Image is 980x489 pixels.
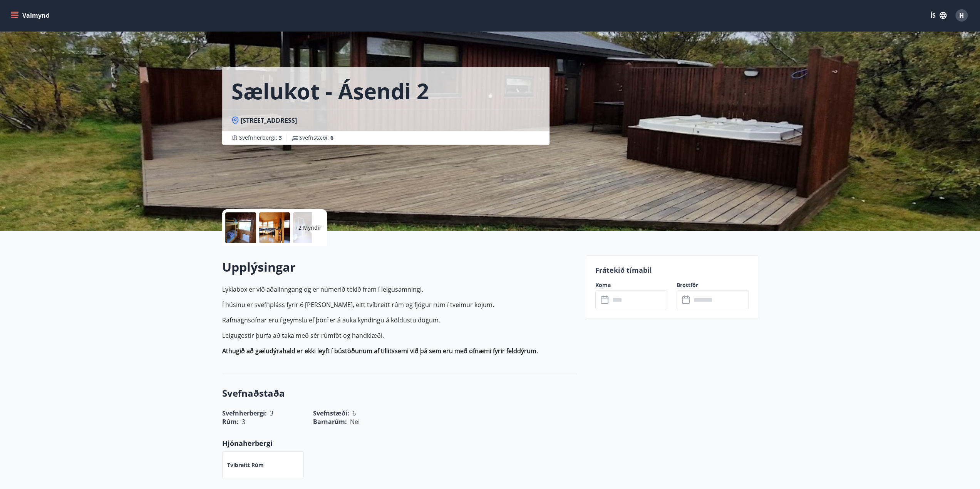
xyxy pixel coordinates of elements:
p: Leigugestir þurfa að taka með sér rúmföt og handklæði. [222,331,576,340]
span: H [959,11,964,20]
label: Brottför [677,281,749,289]
button: H [952,6,971,25]
span: Barnarúm : [313,417,347,426]
h2: Upplýsingar [222,259,576,275]
p: Hjónaherbergi [222,438,576,448]
span: Nei [350,417,360,426]
span: Svefnherbergi : [239,134,282,142]
strong: Athugið að gæludýrahald er ekki leyft í bústöðunum af tillitssemi við þá sem eru með ofnæmi fyrir... [222,347,538,355]
span: 3 [279,134,282,141]
h3: Svefnaðstaða [222,387,576,400]
p: Rafmagnsofnar eru í geymslu ef þörf er á auka kyndingu á köldustu dögum. [222,315,576,325]
span: 6 [330,134,333,141]
p: Lyklabox er við aðalinngang og er númerið tekið fram í leigusamningi. [222,285,576,294]
button: ÍS [926,8,951,22]
p: Frátekið tímabil [595,265,749,275]
span: [STREET_ADDRESS] [241,116,297,125]
span: Svefnstæði : [299,134,333,142]
h1: Sælukot - Ásendi 2 [231,76,429,105]
p: Tvíbreitt rúm [227,461,264,469]
span: 3 [242,417,245,426]
label: Koma [595,281,667,289]
span: Rúm : [222,417,239,426]
button: menu [9,8,53,22]
p: +2 Myndir [295,224,322,232]
p: Í húsinu er svefnpláss fyrir 6 [PERSON_NAME], eitt tvíbreitt rúm og fjögur rúm í tveimur kojum. [222,300,576,309]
